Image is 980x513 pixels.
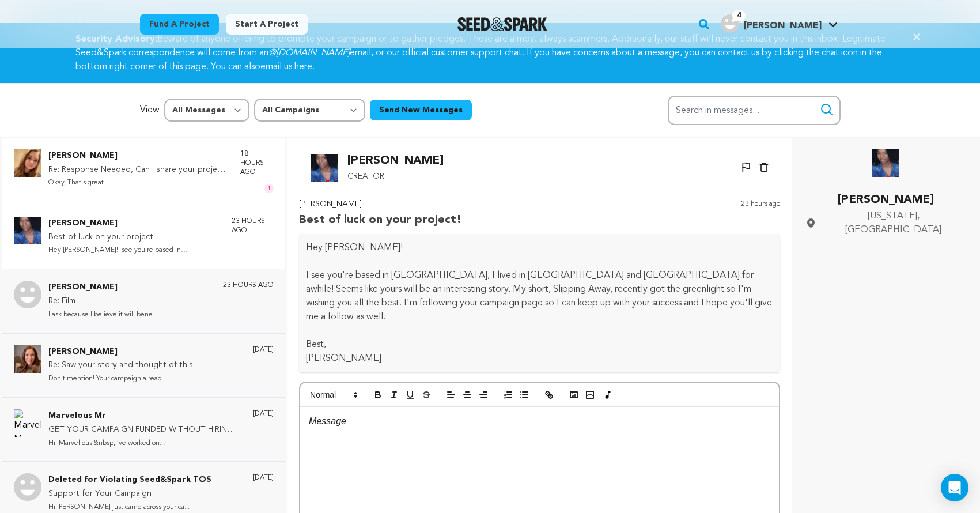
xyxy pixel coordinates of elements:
span: [PERSON_NAME] [744,21,822,31]
p: Re: Response Needed, Can I share your project with my friend and family!!! [48,163,229,177]
div: Open Intercom Messenger [941,474,968,501]
p: Best of luck on your project! [299,211,462,229]
p: 18 hours ago [240,149,274,177]
p: [PERSON_NAME] [48,345,193,359]
span: [US_STATE], [GEOGRAPHIC_DATA] [821,209,966,237]
a: Robert T.'s Profile [718,12,840,33]
p: Lask because I believe it will bene... [48,308,158,322]
p: Deleted for Violating Seed&Spark TOS [48,473,211,487]
img: Marvelous Mr Photo [14,409,41,437]
p: [DATE] [253,473,274,482]
p: [PERSON_NAME] [48,217,220,231]
p: [DATE] [253,345,274,354]
p: [DATE] [253,409,274,418]
img: Samuel Eric Photo [14,281,41,308]
div: Beware of anyone offering to promote your campaign or to gather pledges. These are almost always ... [62,32,919,74]
img: Deleted for Violating Seed&Spark TOS Photo [14,473,41,501]
p: I see you're based in [GEOGRAPHIC_DATA], I lived in [GEOGRAPHIC_DATA] and [GEOGRAPHIC_DATA] for a... [306,269,773,324]
span: Robert T.'s Profile [718,12,840,36]
p: [PERSON_NAME] [347,152,444,170]
p: Re: Film [48,295,158,308]
p: View [140,103,160,117]
em: @[DOMAIN_NAME] [268,48,350,58]
img: Seed&Spark Logo Dark Mode [457,17,548,31]
p: Hey [PERSON_NAME]! [306,241,773,255]
p: Marvelous Mr [48,409,241,423]
input: Search in messages... [668,96,841,125]
p: Best of luck on your project! [48,231,220,244]
span: 1 [264,184,274,193]
img: Sonya Leslie Photo [311,154,338,182]
p: [PERSON_NAME] [48,149,229,163]
a: email us here [260,62,312,71]
img: user.png [721,14,739,33]
a: Seed&Spark Homepage [457,17,548,31]
p: Creator [347,170,444,184]
img: Emma Martinez Photo [14,149,41,177]
p: [PERSON_NAME] [48,281,158,295]
span: 4 [732,10,746,21]
p: Hey [PERSON_NAME]!I see you're based in [GEOGRAPHIC_DATA]... [48,244,220,257]
img: Sonya Leslie Photo [14,217,41,244]
p: 23 hours ago [232,217,274,235]
p: 23 hours ago [741,198,780,230]
a: Start a project [226,14,308,35]
div: Robert T.'s Profile [721,14,822,33]
p: [PERSON_NAME] [805,191,966,209]
p: Don't mention! Your campaign alread... [48,372,193,386]
p: Best, [306,338,773,352]
button: Send New Messages [370,100,472,120]
p: Hi [Marvellous]&nbsp;I’ve worked on... [48,437,241,450]
img: Sonya Leslie Photo [872,149,899,177]
p: 23 hours ago [223,281,274,290]
p: Support for Your Campaign [48,487,211,501]
p: Re: Saw your story and thought of this [48,359,193,372]
a: Fund a project [140,14,219,35]
p: GET YOUR CAMPAIGN FUNDED WITHOUT HIRING EXPERT [48,423,241,437]
p: [PERSON_NAME] [306,352,773,365]
img: Emily Johnson Photo [14,345,41,373]
p: Okay, That's great [48,176,229,190]
p: [PERSON_NAME] [299,198,462,212]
